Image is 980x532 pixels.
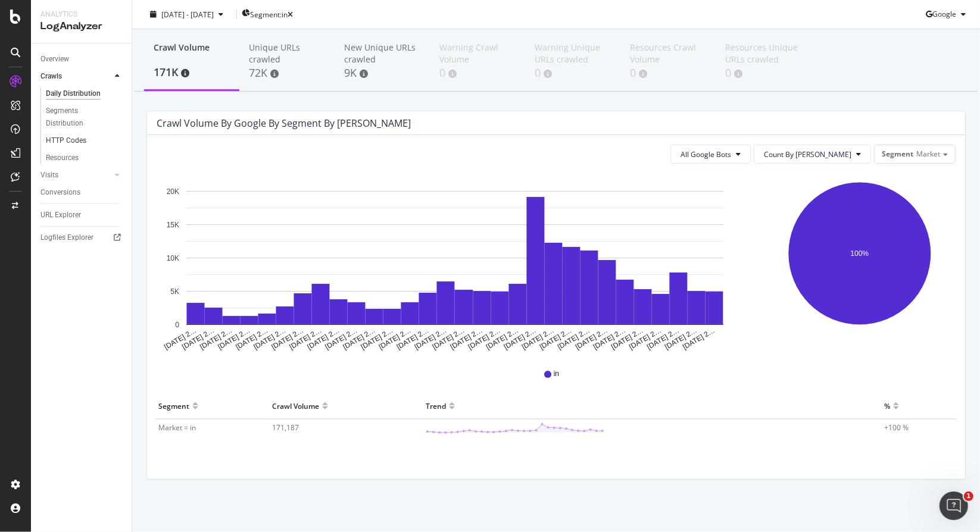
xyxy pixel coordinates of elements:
div: HTTP Codes [46,134,86,147]
span: +100 % [884,423,909,433]
div: LogAnalyzer [40,20,122,33]
text: 0 [175,321,179,329]
div: Daily Distribution [46,87,101,100]
text: 5K [170,287,179,296]
svg: A chart. [157,173,753,352]
div: 171K [154,65,230,80]
button: Google [926,5,970,24]
svg: A chart. [765,173,954,352]
span: Market [916,149,940,159]
button: Segment:in [242,5,293,24]
a: Resources [46,152,123,164]
a: Logfiles Explorer [40,231,123,244]
a: Daily Distribution [46,87,123,100]
div: 0 [630,65,706,81]
div: Warning Unique URLs crawled [535,42,611,65]
button: Count By [PERSON_NAME] [754,145,871,164]
iframe: Intercom live chat [940,492,968,520]
button: All Google Bots [670,145,751,164]
div: Unique URLs crawled [249,42,325,65]
a: Overview [40,53,123,65]
div: Crawl Volume [154,42,230,64]
span: Market = in [158,423,196,433]
div: 0 [535,65,611,81]
div: Segment [158,396,189,415]
span: [DATE] - [DATE] [161,9,214,19]
div: Resources Crawl Volume [630,42,706,65]
span: 171,187 [272,423,299,433]
div: Segments Distribution [46,105,112,130]
span: Google [932,9,956,19]
div: Crawl Volume by google by Segment by [PERSON_NAME] [157,117,411,129]
div: 0 [725,65,801,81]
div: URL Explorer [40,209,81,221]
text: 20K [167,187,179,196]
a: Crawls [40,70,111,83]
div: 0 [439,65,516,81]
span: 1 [964,492,973,501]
div: New Unique URLs crawled [344,42,420,65]
a: URL Explorer [40,209,123,221]
span: All Google Bots [681,149,731,159]
div: Crawls [40,70,62,83]
div: Resources Unique URLs crawled [725,42,801,65]
a: Segments Distribution [46,105,123,130]
div: Conversions [40,186,80,199]
span: Segment [882,149,913,159]
div: Visits [40,169,58,181]
div: Warning Crawl Volume [439,42,516,65]
div: Crawl Volume [272,396,319,415]
span: Segment: in [250,9,288,19]
text: 10K [167,254,179,262]
a: Conversions [40,186,123,199]
span: in [554,369,559,379]
div: Logfiles Explorer [40,231,93,244]
button: [DATE] - [DATE] [142,8,232,20]
a: HTTP Codes [46,134,123,147]
div: 72K [249,65,325,81]
a: Visits [40,169,111,181]
span: Count By Day [764,149,851,159]
text: 100% [850,249,869,258]
div: Overview [40,53,69,65]
div: Resources [46,152,79,164]
div: Trend [426,396,446,415]
div: % [884,396,890,415]
div: 9K [344,65,420,81]
div: Analytics [40,10,122,20]
text: 15K [167,221,179,229]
